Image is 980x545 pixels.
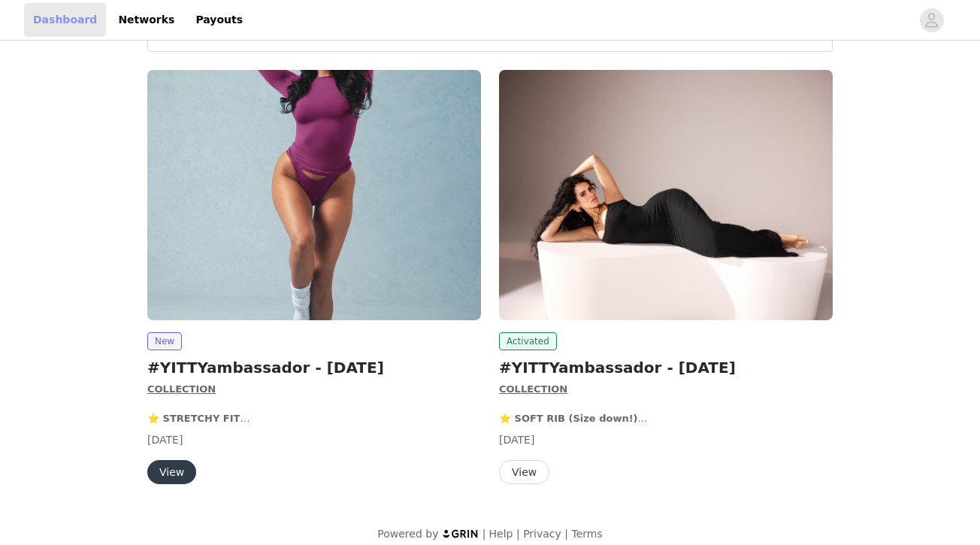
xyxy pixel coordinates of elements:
[147,434,183,446] span: [DATE]
[482,528,486,540] span: |
[499,434,534,446] span: [DATE]
[499,460,549,484] button: View
[147,332,182,350] span: New
[147,413,250,424] strong: ⭐️ STRETCHY FIT
[147,460,196,484] button: View
[489,528,513,540] a: Help
[523,528,561,540] a: Privacy
[499,383,567,395] strong: COLLECTION
[564,528,568,540] span: |
[147,356,481,379] h2: #YITTYambassador - [DATE]
[499,467,549,478] a: View
[571,528,602,540] a: Terms
[147,467,196,478] a: View
[499,70,833,320] img: YITTY
[499,413,648,424] strong: ⭐️ SOFT RIB (Size down!)
[377,528,438,540] span: Powered by
[147,383,216,395] strong: COLLECTION
[924,8,939,32] div: avatar
[516,528,520,540] span: |
[109,3,183,37] a: Networks
[499,332,557,350] span: Activated
[442,528,479,538] img: logo
[499,356,833,379] h2: #YITTYambassador - [DATE]
[147,70,481,320] img: YITTY
[24,3,106,37] a: Dashboard
[186,3,252,37] a: Payouts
